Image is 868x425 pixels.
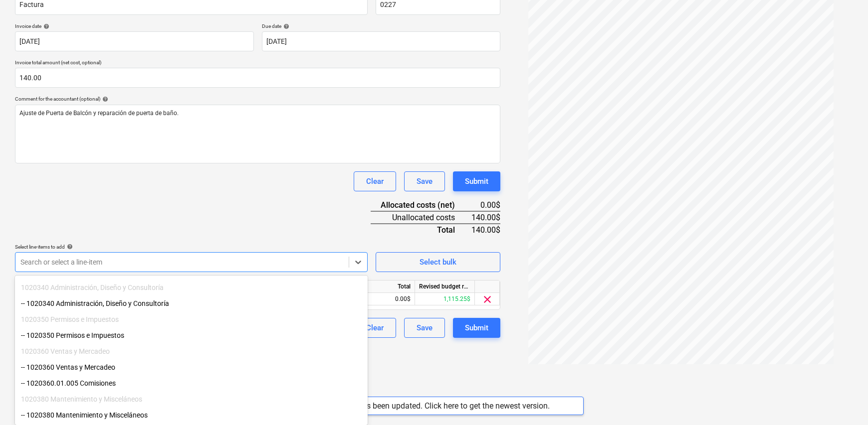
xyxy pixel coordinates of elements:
div: 1020340 Administración, Diseño y Consultoría [15,280,368,295]
div: 1020380 Mantenimiento y Misceláneos [15,391,368,407]
input: Invoice total amount (net cost, optional) [15,68,500,88]
div: -- 1020360 Ventas y Mercadeo [15,359,368,375]
button: Clear [354,171,396,191]
div: 140.00$ [471,211,500,224]
div: 0.00$ [355,293,415,305]
div: 1020360 Ventas y Mercadeo [15,343,368,359]
input: Invoice date not specified [15,31,254,51]
div: -- 1020380 Mantenimiento y Misceláneos [15,407,368,423]
button: Submit [453,171,500,191]
div: -- 1020360.01.005 Comisiones [15,375,368,391]
div: Save [417,321,433,334]
div: 1020350 Permisos e Impuestos [15,311,368,327]
div: Comment for the accountant (optional) [15,96,500,102]
div: Save [417,175,433,188]
p: Invoice total amount (net cost, optional) [15,59,500,68]
iframe: Chat Widget [818,377,868,425]
div: Invoice date [15,23,254,29]
button: Save [404,171,445,191]
div: Allocated costs (net) [371,199,471,211]
span: help [281,23,289,29]
div: Clear [366,321,384,334]
div: -- 1020350 Permisos e Impuestos [15,327,368,343]
div: Submit [465,175,488,188]
div: Select bulk [420,256,456,269]
div: Planyard app has been updated. Click here to get the newest version. [309,401,550,411]
div: Due date [262,23,501,29]
div: 140.00$ [471,224,500,236]
div: Widget de chat [818,377,868,425]
button: Submit [453,318,500,338]
div: Revised budget remaining [415,281,475,293]
button: Save [404,318,445,338]
span: help [65,244,73,250]
div: 0.00$ [471,199,500,211]
div: -- 1020340 Administración, Diseño y Consultoría [15,295,368,311]
button: Clear [354,318,396,338]
div: Unallocated costs [371,211,471,224]
div: Submit [465,321,488,334]
button: Select bulk [376,252,500,272]
input: Due date not specified [262,31,501,51]
div: Total [355,281,415,293]
span: help [41,23,49,29]
div: Clear [366,175,384,188]
div: Total [371,224,471,236]
span: Ajuste de Puerta de Balcón y reparación de puerta de baño. [19,110,179,117]
div: Select line-items to add [15,244,368,250]
div: 1,115.25$ [415,293,475,305]
span: clear [481,293,493,305]
span: help [100,96,108,102]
